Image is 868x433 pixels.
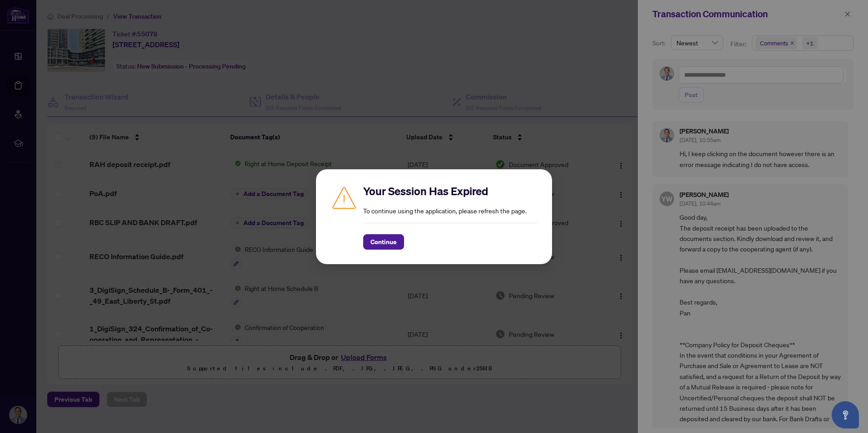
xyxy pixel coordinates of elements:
img: Caution icon [330,184,358,211]
div: To continue using the application, please refresh the page. [363,184,538,250]
h2: Your Session Has Expired [363,184,538,198]
button: Open asap [832,401,859,428]
button: Continue [363,234,404,250]
span: Continue [370,235,397,249]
